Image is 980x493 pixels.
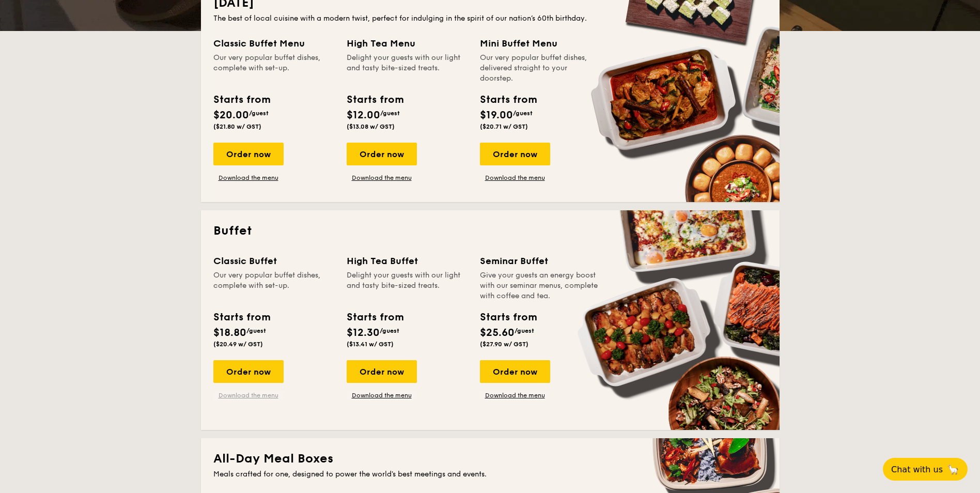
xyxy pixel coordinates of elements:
span: $12.00 [347,109,380,121]
div: Order now [480,360,550,383]
button: Chat with us🦙 [883,458,968,481]
span: /guest [380,327,399,334]
a: Download the menu [347,174,417,182]
div: Classic Buffet Menu [213,36,334,51]
span: $19.00 [480,109,513,121]
div: Delight your guests with our light and tasty bite-sized treats. [347,53,468,84]
span: $20.00 [213,109,249,121]
span: 🦙 [947,464,959,475]
div: Seminar Buffet [480,254,601,268]
div: Mini Buffet Menu [480,36,601,51]
span: $18.80 [213,327,246,339]
span: ($13.08 w/ GST) [347,123,395,130]
span: /guest [246,327,266,334]
div: Order now [213,360,284,383]
span: $12.30 [347,327,380,339]
div: The best of local cuisine with a modern twist, perfect for indulging in the spirit of our nation’... [213,13,767,24]
div: Starts from [347,310,403,325]
div: Starts from [213,310,270,325]
div: Delight your guests with our light and tasty bite-sized treats. [347,270,468,301]
div: Starts from [480,310,536,325]
div: Order now [347,360,417,383]
span: ($27.90 w/ GST) [480,341,528,348]
a: Download the menu [480,174,550,182]
div: Starts from [347,92,403,107]
span: $25.60 [480,327,515,339]
span: /guest [380,110,400,117]
a: Download the menu [347,391,417,399]
span: ($20.71 w/ GST) [480,123,528,130]
div: Order now [347,143,417,165]
div: High Tea Menu [347,36,468,51]
a: Download the menu [480,391,550,399]
span: Chat with us [891,465,943,474]
h2: Buffet [213,223,767,239]
a: Download the menu [213,174,284,182]
div: Classic Buffet [213,254,334,268]
div: Order now [480,143,550,165]
div: Meals crafted for one, designed to power the world's best meetings and events. [213,469,767,480]
span: /guest [515,327,534,334]
div: Give your guests an energy boost with our seminar menus, complete with coffee and tea. [480,270,601,301]
div: Starts from [480,92,536,107]
div: Starts from [213,92,270,107]
div: Our very popular buffet dishes, delivered straight to your doorstep. [480,53,601,84]
span: ($13.41 w/ GST) [347,341,394,348]
div: Order now [213,143,284,165]
a: Download the menu [213,391,284,399]
div: Our very popular buffet dishes, complete with set-up. [213,270,334,301]
span: ($20.49 w/ GST) [213,341,263,348]
span: /guest [513,110,533,117]
h2: All-Day Meal Boxes [213,451,767,467]
div: Our very popular buffet dishes, complete with set-up. [213,53,334,84]
span: ($21.80 w/ GST) [213,123,261,130]
span: /guest [249,110,269,117]
div: High Tea Buffet [347,254,468,268]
